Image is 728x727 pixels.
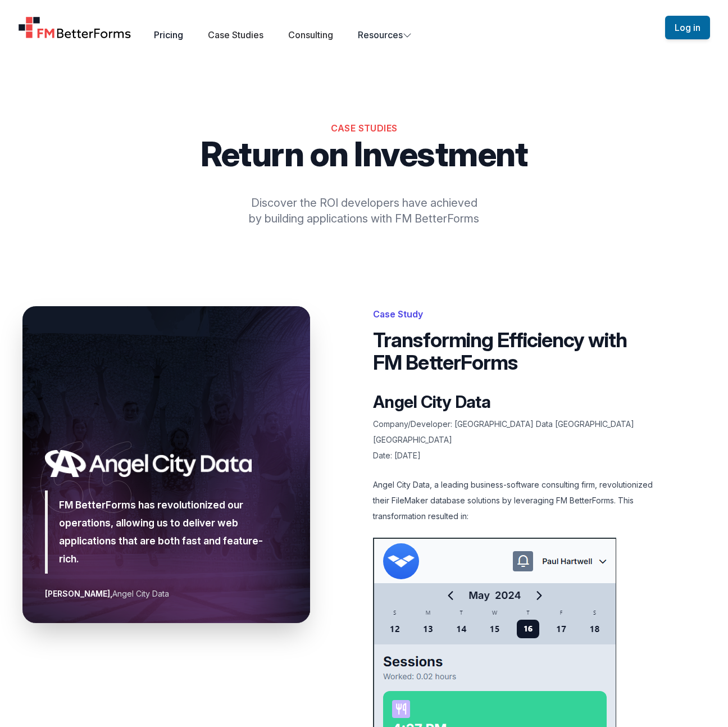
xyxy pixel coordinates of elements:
h1: Transforming Efficiency with FM BetterForms [373,329,661,374]
h2: Angel City Data [373,392,661,412]
a: Consulting [288,29,333,40]
a: Home [18,16,131,39]
button: Log in [665,16,710,39]
p: Return on Investment [22,137,706,171]
strong: [PERSON_NAME], [45,589,112,598]
figcaption: Angel City Data [45,587,288,601]
h2: Case Studies [22,121,706,135]
p: Discover the ROI developers have achieved by building applications with FM BetterForms [202,195,526,226]
p: Company/Developer: [GEOGRAPHIC_DATA] Data [GEOGRAPHIC_DATA] [GEOGRAPHIC_DATA] Date: [DATE] [373,416,661,464]
a: Case Studies [208,29,263,40]
a: Pricing [154,29,183,40]
button: Resources [358,28,412,42]
p: Case Study [373,306,661,322]
nav: Global [4,13,724,42]
p: Angel City Data, a leading business-software consulting firm, revolutionized their FileMaker data... [373,477,661,524]
p: FM BetterForms has revolutionized our operations, allowing us to deliver web applications that ar... [59,496,276,568]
